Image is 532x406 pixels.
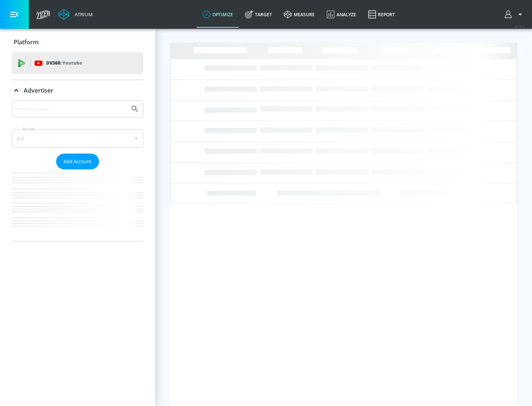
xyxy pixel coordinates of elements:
button: Add Account [56,154,99,169]
p: Platform [14,38,38,46]
nav: list of Advertiser [12,169,143,241]
div: Advertiser [12,100,143,241]
div: A-Z [12,129,143,148]
div: Platform [12,32,143,52]
span: Add Account [64,157,92,166]
div: Advertiser [12,80,143,101]
a: Atrium [58,9,93,20]
a: measure [278,1,321,28]
a: Target [239,1,278,28]
a: Analyze [321,1,362,28]
a: Report [362,1,401,28]
p: Youtube [62,59,82,67]
a: optimize [197,1,239,28]
div: Atrium [72,11,93,18]
span: v 4.19.0 [514,24,525,28]
div: DV360: Youtube [12,52,143,74]
p: Advertiser [24,86,53,94]
p: DV360: [46,59,82,67]
input: Search by name [15,104,127,114]
label: Sort By [21,127,37,131]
